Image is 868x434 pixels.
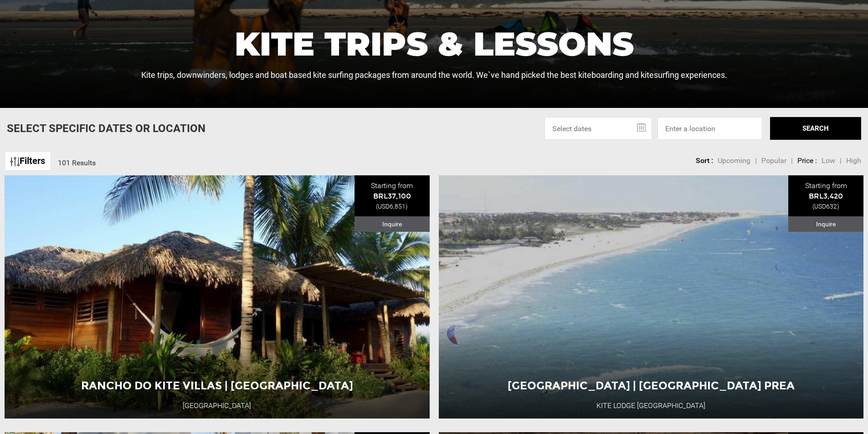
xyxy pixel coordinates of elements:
button: SEARCH [770,117,861,140]
img: btn-icon.svg [10,157,20,166]
li: | [840,156,842,166]
li: Price : [797,156,817,166]
li: Sort : [696,156,713,166]
span: Low [822,156,835,165]
span: Popular [761,156,786,165]
a: Filters [5,151,51,171]
li: | [755,156,757,166]
p: Select Specific Dates Or Location [7,121,205,136]
input: Enter a location [657,117,762,140]
span: Upcoming [718,156,750,165]
input: Select dates [544,117,652,140]
h1: Kite Trips & Lessons [141,27,727,60]
li: | [791,156,793,166]
span: 101 Results [58,158,96,167]
span: High [846,156,861,165]
p: Kite trips, downwinders, lodges and boat based kite surfing packages from around the world. We`ve... [141,69,727,81]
